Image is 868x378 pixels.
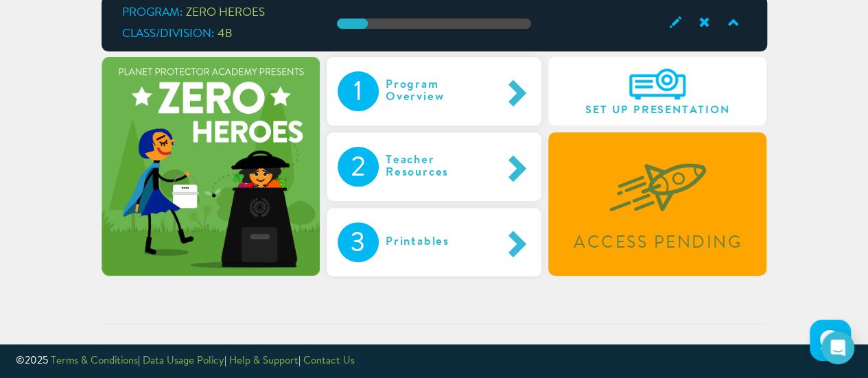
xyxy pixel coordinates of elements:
[688,14,717,32] span: Archive Class
[659,14,688,32] span: Edit Class
[379,222,485,262] div: Printables
[338,71,379,111] div: 1
[821,331,854,364] div: Open Intercom Messenger
[229,356,298,366] a: Help & Support
[122,7,183,19] span: Program:
[218,28,233,40] span: 4B
[609,141,706,212] img: startLevel-067b1d7070320fa55a55bc2f2caa8c2a.png
[16,356,25,366] span: ©
[550,235,764,252] div: Access Pending
[122,28,215,40] span: Class/Division:
[143,356,224,366] a: Data Usage Policy
[717,14,746,32] span: Collapse
[298,356,301,366] span: |
[806,316,854,364] iframe: HelpCrunch
[138,356,140,366] span: |
[224,356,226,366] span: |
[303,356,355,366] a: Contact Us
[379,71,501,111] div: Program Overview
[559,104,755,117] span: Set Up Presentation
[338,222,379,262] div: 3
[102,57,320,275] img: zeroHeroesTrial-709919bdc35c19934481c5a402c44ecc.png
[51,356,138,366] a: Terms & Conditions
[379,147,501,187] div: Teacher Resources
[338,147,379,187] div: 2
[629,69,685,99] img: A6IEyHKz3Om3AAAAAElFTkSuQmCC
[186,7,265,19] span: ZERO HEROES
[25,356,48,366] span: 2025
